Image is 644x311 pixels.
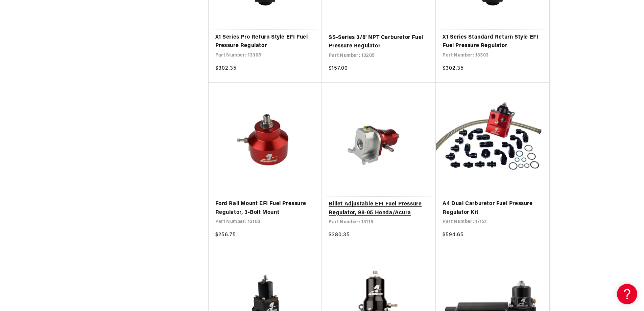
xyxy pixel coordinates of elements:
a: Billet Adjustable EFI Fuel Pressure Regulator, 98-05 Honda/Acura [329,200,429,217]
a: Ford Rail Mount EFI Fuel Pressure Regulator, 3-Bolt Mount [215,200,315,217]
a: X1 Series Standard Return Style EFI Fuel Pressure Regulator [443,33,543,50]
a: SS-Series 3/8' NPT Carburetor Fuel Pressure Regulator [329,34,429,51]
a: A4 Dual Carburetor Fuel Pressure Regulator Kit [443,200,543,217]
a: X1 Series Pro Return Style EFI Fuel Pressure Regulator [215,33,315,50]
